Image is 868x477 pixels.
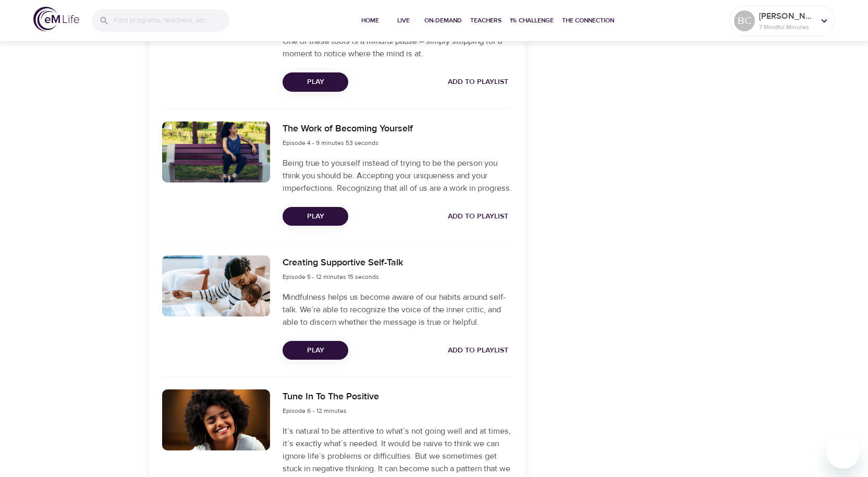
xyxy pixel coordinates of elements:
[283,255,403,271] h6: Creating Supportive Self-Talk
[283,157,512,194] p: Being true to yourself instead of trying to be the person you think you should be. Accepting your...
[291,344,340,357] span: Play
[444,207,512,226] button: Add to Playlist
[562,15,614,26] span: The Connection
[448,210,508,223] span: Add to Playlist
[33,7,79,31] img: logo
[283,139,378,147] span: Episode 4 - 9 minutes 53 seconds
[424,15,462,26] span: On-Demand
[114,9,229,32] input: Find programs, teachers, etc...
[283,341,348,360] button: Play
[291,76,340,89] span: Play
[391,15,416,26] span: Live
[470,15,502,26] span: Teachers
[759,10,814,22] p: [PERSON_NAME]
[826,435,860,469] iframe: Button to launch messaging window
[510,15,554,26] span: 1% Challenge
[283,273,379,281] span: Episode 5 - 12 minutes 15 seconds
[283,207,348,226] button: Play
[759,22,814,32] p: 7 Mindful Minutes
[283,389,379,405] h6: Tune In To The Positive
[283,291,512,328] p: Mindfulness helps us become aware of our habits around self-talk. We’re able to recognize the voi...
[283,407,347,415] span: Episode 6 - 12 minutes
[448,344,508,357] span: Add to Playlist
[734,10,755,31] div: BC
[444,341,512,360] button: Add to Playlist
[283,72,348,92] button: Play
[283,121,413,137] h6: The Work of Becoming Yourself
[358,15,383,26] span: Home
[444,72,512,92] button: Add to Playlist
[291,210,340,223] span: Play
[448,76,508,89] span: Add to Playlist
